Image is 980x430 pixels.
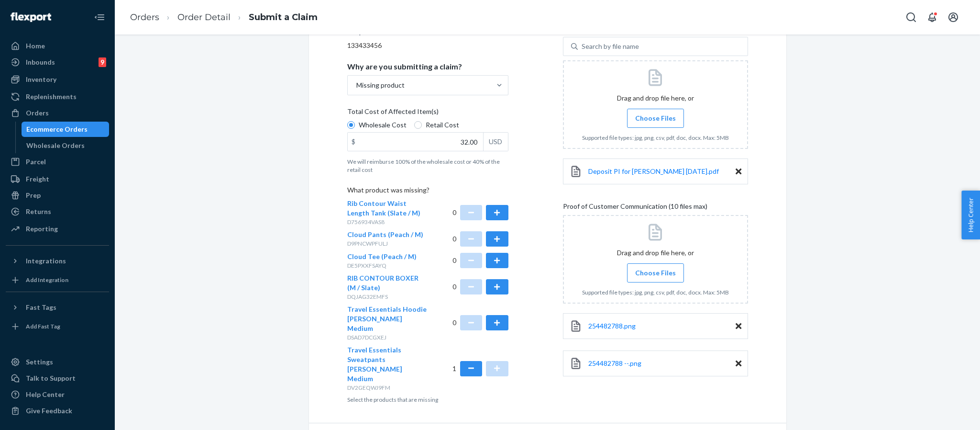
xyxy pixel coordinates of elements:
a: Settings [6,354,109,370]
div: Orders [26,108,49,118]
div: $ [348,133,359,151]
div: 0 [452,252,508,270]
a: Talk to Support [6,371,109,386]
img: Flexport logo [11,12,51,22]
span: 254482788.png [588,322,636,330]
a: Inbounds9 [6,55,109,70]
span: Deposit PI for [PERSON_NAME] [DATE].pdf [588,167,719,175]
p: D756934VAS8 [347,218,428,226]
a: Submit a Claim [249,12,318,23]
div: Settings [26,357,53,367]
input: Retail Cost [414,121,422,129]
div: Add Integration [26,276,68,284]
div: Missing product [356,80,405,90]
a: Order Detail [177,12,231,23]
a: 254482788.png [588,321,636,331]
div: 0 [452,199,508,226]
div: Returns [26,207,51,216]
a: Reporting [6,221,109,237]
a: Orders [130,12,159,23]
div: Reporting [26,224,58,234]
div: Ecommerce Orders [26,124,88,134]
span: Retail Cost [426,120,459,130]
p: What product was missing? [347,185,508,199]
span: Cloud Pants (Peach / M) [347,230,423,238]
div: Inventory [26,75,56,84]
div: Wholesale Orders [26,141,85,150]
span: Total Cost of Affected Item(s) [347,107,439,120]
button: Help Center [961,191,980,239]
div: 133433456 [347,41,508,50]
a: Prep [6,188,109,203]
a: Wholesale Orders [22,138,110,153]
span: 254482788 --.png [588,359,641,367]
div: Prep [26,191,41,200]
input: Wholesale Cost [347,121,355,129]
div: Replenishments [26,92,77,102]
div: USD [483,133,508,151]
div: 0 [452,273,508,301]
p: D9PNCWPFULJ [347,239,428,248]
ol: breadcrumbs [122,3,325,32]
p: DQJAG32EMFS [347,293,428,301]
div: Give Feedback [26,406,72,416]
button: Open Search Box [902,8,921,27]
div: Help Center [26,390,65,399]
a: Freight [6,171,109,187]
button: Close Navigation [90,8,109,27]
div: Fast Tags [26,303,56,312]
div: Inbounds [26,57,55,67]
button: Fast Tags [6,300,109,315]
div: Freight [26,174,49,184]
div: Integrations [26,256,66,266]
a: Inventory [6,72,109,87]
p: DV2GEQWJ9FM [347,384,428,392]
span: RIB CONTOUR BOXER (M / Slate) [347,274,418,292]
a: Add Fast Tag [6,319,109,334]
button: Give Feedback [6,403,109,419]
span: Travel Essentials Sweatpants [PERSON_NAME] Medium [347,346,402,383]
button: Open notifications [923,8,942,27]
input: $USD [348,133,483,151]
span: Proof of Customer Communication (10 files max) [563,202,707,215]
div: 0 [452,305,508,341]
a: Returns [6,204,109,219]
p: Why are you submitting a claim? [347,62,462,71]
a: 254482788 --.png [588,359,641,368]
div: 9 [99,57,106,67]
button: Integrations [6,253,109,269]
span: Choose Files [635,268,676,278]
span: Rib Contour Waist Length Tank (Slate / M) [347,199,420,217]
p: We will reimburse 100% of the wholesale cost or 40% of the retail cost [347,158,508,174]
button: Open account menu [944,8,963,27]
div: Search by file name [582,42,639,51]
p: DE5PXXFSAYQ [347,261,428,270]
a: Orders [6,105,109,121]
span: Wholesale Cost [359,120,407,130]
p: Select the products that are missing [347,396,508,404]
div: 0 [452,230,508,248]
a: Ecommerce Orders [22,122,110,137]
div: Talk to Support [26,373,76,383]
span: Choose Files [635,113,676,123]
div: Add Fast Tag [26,322,60,330]
div: 1 [452,345,508,392]
a: Replenishments [6,89,109,104]
span: Travel Essentials Hoodie [PERSON_NAME] Medium [347,305,427,332]
a: Home [6,38,109,54]
a: Help Center [6,387,109,402]
a: Add Integration [6,272,109,288]
a: Parcel [6,154,109,170]
div: Parcel [26,157,46,167]
div: Home [26,41,45,51]
p: DSAD7DCGXEJ [347,333,428,341]
a: Deposit PI for [PERSON_NAME] [DATE].pdf [588,167,719,176]
span: Cloud Tee (Peach / M) [347,252,417,260]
